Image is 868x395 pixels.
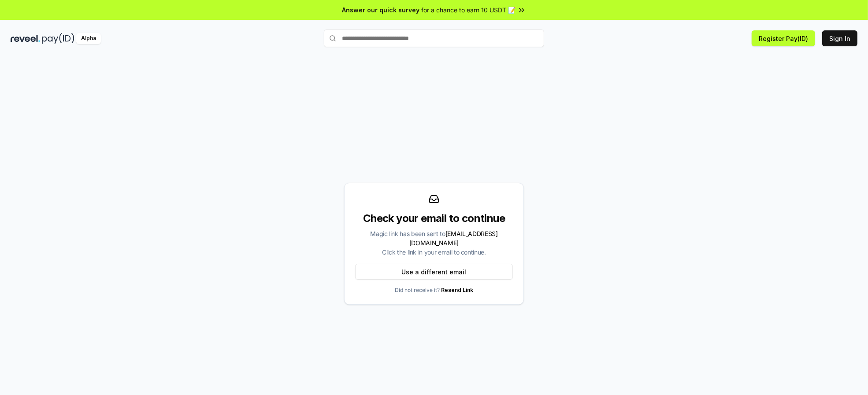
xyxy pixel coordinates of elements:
img: pay_id [42,33,74,44]
button: Sign In [822,30,857,46]
button: Use a different email [355,264,513,280]
button: Register Pay(ID) [752,30,815,46]
span: [EMAIL_ADDRESS][DOMAIN_NAME] [409,230,498,247]
p: Did not receive it? [395,287,473,294]
a: Resend Link [441,287,473,293]
span: Answer our quick survey [342,5,419,15]
div: Magic link has been sent to Click the link in your email to continue. [355,229,513,257]
span: for a chance to earn 10 USDT 📝 [421,5,516,15]
img: reveel_dark [11,33,40,44]
div: Alpha [76,33,101,44]
div: Check your email to continue [355,211,513,225]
